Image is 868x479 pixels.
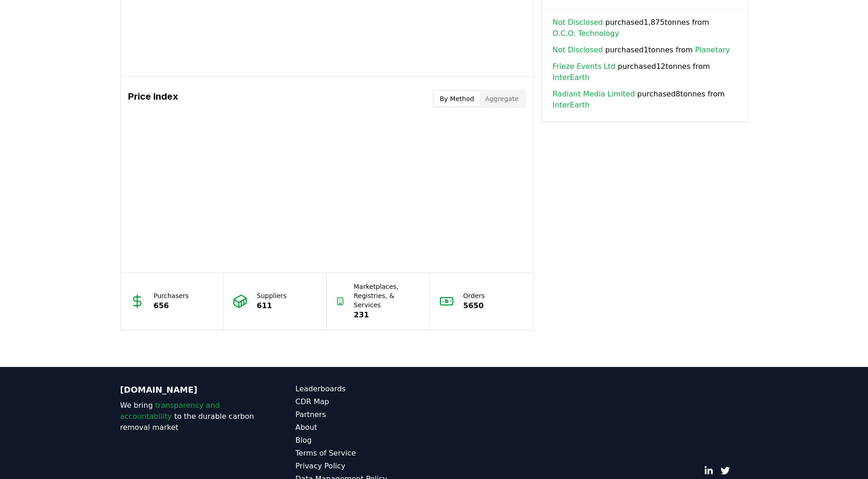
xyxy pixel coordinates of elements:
p: 611 [257,300,286,311]
a: Radiant Media Limited [553,89,635,100]
p: 5650 [463,300,485,311]
p: Purchasers [154,291,189,300]
a: Twitter [721,466,730,475]
p: [DOMAIN_NAME] [120,383,259,396]
p: 656 [154,300,189,311]
span: transparency and accountability [120,401,220,421]
a: Blog [296,435,434,446]
span: purchased 1 tonnes from [553,45,730,56]
a: Frieze Events Ltd [553,61,616,72]
a: About [296,422,434,433]
a: CDR Map [296,396,434,407]
button: By Method [434,91,480,106]
a: InterEarth [553,72,589,83]
a: Planetary [695,45,730,56]
p: We bring to the durable carbon removal market [120,400,259,433]
a: Leaderboards [296,383,434,394]
span: purchased 1,875 tonnes from [553,17,737,39]
p: Orders [463,291,485,300]
button: Aggregate [480,91,524,106]
a: Not Disclosed [553,45,603,56]
a: Privacy Policy [296,461,434,472]
a: Terms of Service [296,448,434,459]
a: Not Disclosed [553,17,603,28]
a: InterEarth [553,100,589,111]
a: LinkedIn [704,466,713,475]
a: Partners [296,409,434,420]
p: Suppliers [257,291,286,300]
span: purchased 8 tonnes from [553,89,737,111]
span: purchased 12 tonnes from [553,61,737,83]
p: 231 [354,310,421,321]
h3: Price Index [128,90,178,108]
a: O.C.O. Technology [553,28,619,39]
p: Marketplaces, Registries, & Services [354,282,421,310]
